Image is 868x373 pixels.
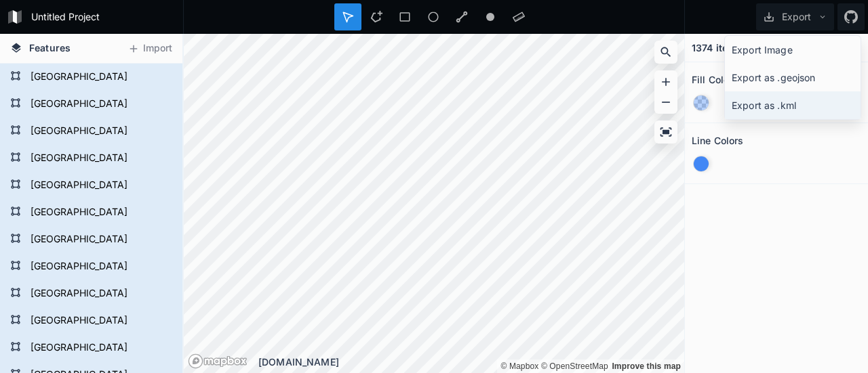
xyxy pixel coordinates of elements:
a: Mapbox logo [188,353,248,369]
span: Features [29,41,71,55]
a: Map feedback [612,361,681,371]
h4: 1374 items selected [692,41,785,55]
h2: Line Colors [692,130,744,151]
h2: Fill Colors [692,69,738,90]
a: OpenStreetMap [541,361,608,371]
div: Export Image [725,36,861,64]
a: Mapbox [500,361,538,371]
button: Export [756,3,834,30]
button: Import [121,38,179,60]
div: [DOMAIN_NAME] [258,355,684,369]
div: Export as .kml [725,91,861,119]
div: Export as .geojson [725,64,861,91]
